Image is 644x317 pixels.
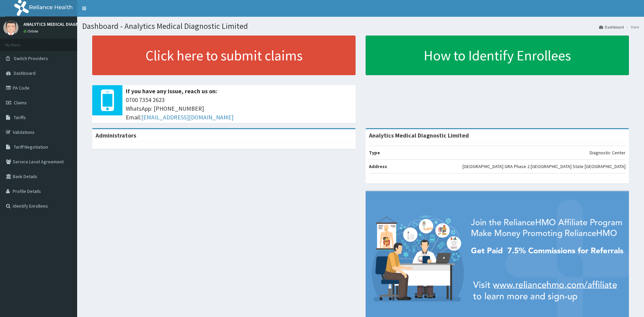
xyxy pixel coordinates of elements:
[369,150,380,156] b: Type
[141,113,233,121] a: [EMAIL_ADDRESS][DOMAIN_NAME]
[369,131,469,139] strong: Analytics Medical Diagnostic Limited
[14,55,48,61] span: Switch Providers
[463,163,626,170] p: [GEOGRAPHIC_DATA] GRA Phase 2 [GEOGRAPHIC_DATA] State [GEOGRAPHIC_DATA]
[23,22,101,27] p: ANALYTICS MEDICAL DIAGNOSTIC LTD
[23,29,40,34] a: Online
[590,149,626,156] p: Diagnostic Center
[96,131,136,139] b: Administrators
[14,100,27,106] span: Claims
[14,144,48,150] span: Tariff Negotiation
[92,36,356,75] a: Click here to submit claims
[82,22,639,31] h1: Dashboard - Analytics Medical Diagnostic Limited
[369,163,387,169] b: Address
[599,24,624,30] a: Dashboard
[14,70,36,76] span: Dashboard
[126,87,217,95] b: If you have any issue, reach us on:
[625,24,639,30] li: Here
[3,20,18,35] img: User Image
[126,96,352,121] span: 0700 7354 2623 WhatsApp: [PHONE_NUMBER] Email:
[14,114,26,120] span: Tariffs
[366,36,629,75] a: How to Identify Enrollees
